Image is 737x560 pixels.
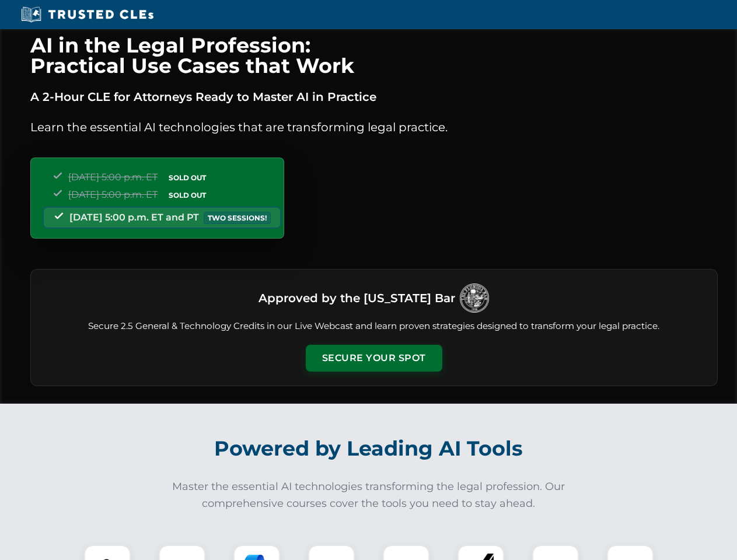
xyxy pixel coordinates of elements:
h2: Powered by Leading AI Tools [46,428,692,469]
img: Trusted CLEs [18,6,157,23]
h3: Approved by the [US_STATE] Bar [259,288,455,309]
span: [DATE] 5:00 p.m. ET [68,189,158,200]
span: [DATE] 5:00 p.m. ET [68,171,158,183]
p: A 2-Hour CLE for Attorneys Ready to Master AI in Practice [30,87,718,106]
h1: AI in the Legal Profession: Practical Use Cases that Work [30,35,718,76]
span: SOLD OUT [165,171,210,184]
img: Logo [460,283,489,313]
span: SOLD OUT [165,189,210,201]
button: Secure Your Spot [306,345,442,372]
p: Secure 2.5 General & Technology Credits in our Live Webcast and learn proven strategies designed ... [45,320,703,333]
p: Master the essential AI technologies transforming the legal profession. Our comprehensive courses... [165,478,573,512]
p: Learn the essential AI technologies that are transforming legal practice. [30,118,718,136]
